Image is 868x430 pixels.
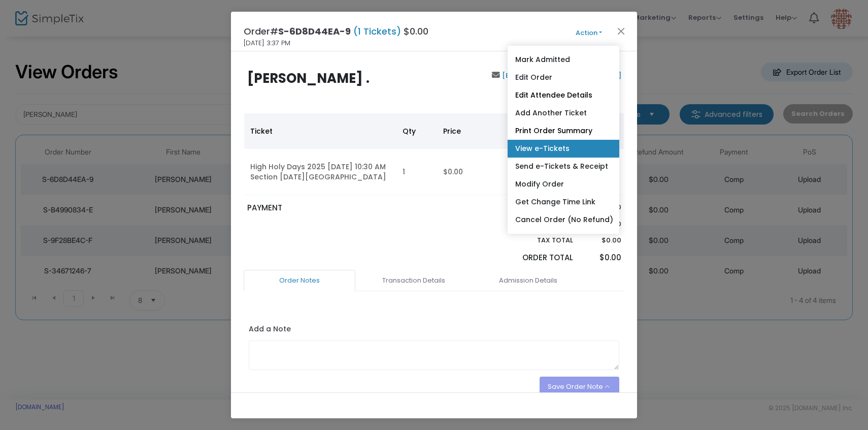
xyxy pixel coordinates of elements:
[472,270,584,291] a: Admission Details
[487,202,573,212] p: Sub total
[487,219,573,229] p: Service Fee Total
[508,51,619,69] a: Mark Admitted
[558,27,619,39] button: Action
[487,252,573,264] p: Order Total
[244,149,396,195] td: High Holy Days 2025 [DATE] 10:30 AM Section [DATE][GEOGRAPHIC_DATA]
[508,140,619,158] a: View e-Tickets
[583,252,621,264] p: $0.00
[351,25,404,38] span: (1 Tickets)
[487,235,573,245] p: Tax Total
[508,158,619,175] a: Send e-Tickets & Receipt
[508,104,619,122] a: Add Another Ticket
[508,86,619,104] a: Edit Attendee Details
[396,149,437,195] td: 1
[615,24,628,38] button: Close
[358,270,470,291] a: Transaction Details
[508,175,619,193] a: Modify Order
[244,38,290,48] span: [DATE] 3:37 PM
[508,69,619,86] a: Edit Order
[244,113,396,149] th: Ticket
[508,193,619,211] a: Get Change Time Link
[247,69,370,87] b: [PERSON_NAME] .
[244,24,428,38] h4: Order# $0.00
[437,149,533,195] td: $0.00
[508,122,619,140] a: Print Order Summary
[437,113,533,149] th: Price
[244,270,355,291] a: Order Notes
[508,211,619,229] a: Cancel Order (No Refund)
[583,235,621,245] p: $0.00
[244,113,624,195] div: Data table
[278,25,351,38] span: S-6D8D44EA-9
[249,324,291,337] label: Add a Note
[247,202,429,214] p: PAYMENT
[396,113,437,149] th: Qty
[500,71,621,80] a: [EMAIL_ADDRESS][DOMAIN_NAME]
